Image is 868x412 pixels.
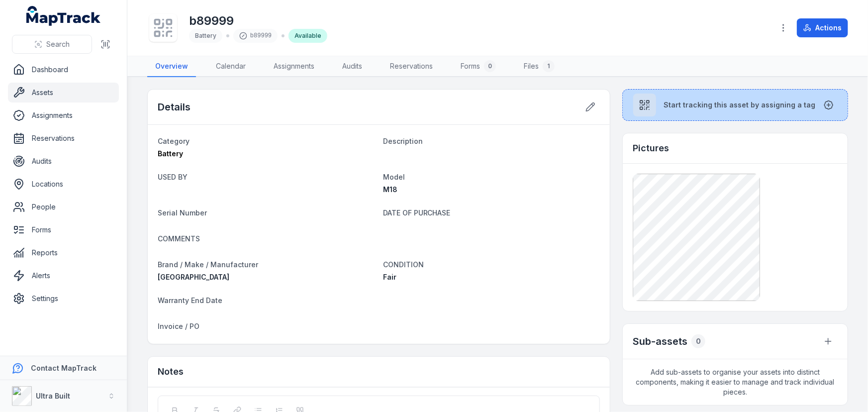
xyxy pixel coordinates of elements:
h2: Details [158,100,191,114]
button: Search [12,35,92,54]
span: Warranty End Date [158,296,222,305]
a: Forms [8,220,119,240]
span: Serial Number [158,208,207,217]
a: People [8,197,119,217]
div: 0 [691,334,705,348]
a: Audits [8,151,119,171]
span: CONDITION [383,260,424,269]
span: Start tracking this asset by assigning a tag [664,100,816,110]
span: Add sub-assets to organise your assets into distinct components, making it easier to manage and t... [623,359,848,405]
span: M18 [383,185,397,194]
a: Reservations [8,128,119,148]
div: Available [289,29,327,43]
strong: Contact MapTrack [31,364,96,372]
span: Brand / Make / Manufacturer [158,260,258,269]
h3: Pictures [633,141,669,155]
span: Description [383,137,423,145]
a: Overview [147,56,196,77]
a: Forms0 [453,56,504,77]
a: Reports [8,243,119,263]
span: Battery [195,32,216,39]
div: 1 [543,60,555,72]
a: Assignments [8,105,119,125]
span: COMMENTS [158,234,200,243]
div: b89999 [233,29,278,43]
a: Alerts [8,266,119,286]
span: Fair [383,273,396,281]
a: Locations [8,174,119,194]
a: Calendar [208,56,254,77]
h2: Sub-assets [633,334,687,348]
a: Reservations [382,56,441,77]
span: Invoice / PO [158,322,199,330]
a: Assignments [266,56,322,77]
span: Search [46,39,70,49]
span: Category [158,137,190,145]
a: MapTrack [26,6,101,26]
a: Files1 [516,56,563,77]
span: Battery [158,149,183,158]
div: 0 [484,60,496,72]
span: USED BY [158,173,188,181]
span: [GEOGRAPHIC_DATA] [158,273,229,281]
a: Assets [8,83,119,103]
span: Model [383,173,405,181]
h3: Notes [158,365,184,379]
span: DATE OF PURCHASE [383,208,451,217]
strong: Ultra Built [36,392,70,400]
button: Actions [797,18,848,37]
a: Audits [334,56,370,77]
a: Dashboard [8,60,119,80]
h1: b89999 [189,13,327,29]
a: Settings [8,289,119,309]
button: Start tracking this asset by assigning a tag [622,89,848,121]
